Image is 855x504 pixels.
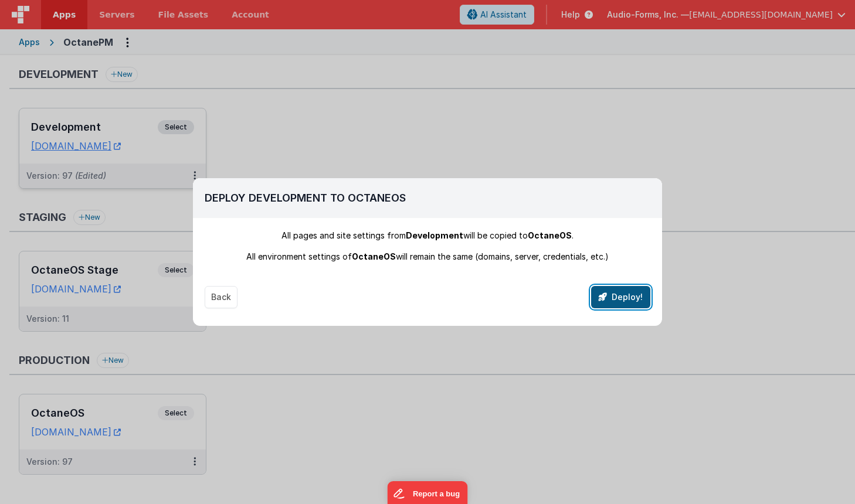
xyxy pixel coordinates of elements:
button: Back [205,286,238,308]
h2: Deploy Development To OctaneOS [205,190,650,206]
span: OctaneOS [352,251,396,261]
span: OctaneOS [528,230,572,240]
div: All environment settings of will remain the same (domains, server, credentials, etc.) [205,251,650,263]
div: All pages and site settings from will be copied to . [205,230,650,241]
span: Development [406,230,463,240]
button: Deploy! [591,286,650,308]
